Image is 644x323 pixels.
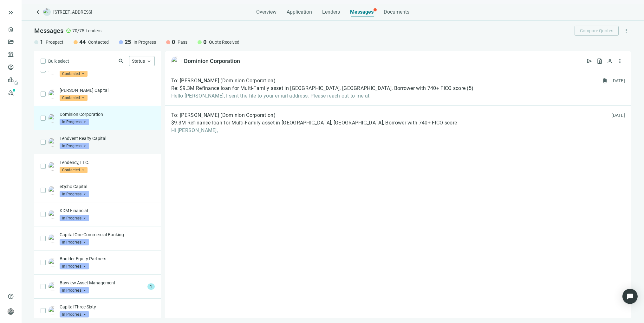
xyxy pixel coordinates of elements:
[287,9,312,15] span: Application
[88,39,109,45] span: Contacted
[48,234,57,243] img: 2cbe36fd-62e2-470a-a228-3f5ee6a9a64a
[146,58,152,64] span: keyboard_arrow_up
[133,39,156,45] span: In Progress
[79,38,86,46] span: 44
[607,58,613,64] span: person
[596,58,603,64] span: request_quote
[60,256,155,262] p: Boulder Equity Partners
[60,239,89,245] span: In Progress
[46,39,63,45] span: Prospect
[60,119,89,125] span: In Progress
[60,111,155,117] p: Dominion Corporation
[60,304,155,310] p: Capital Three Sixty
[8,293,14,300] span: help
[60,143,89,149] span: In Progress
[350,9,374,15] span: Messages
[86,28,101,34] span: Lenders
[60,167,88,173] span: Contacted
[256,9,276,15] span: Overview
[48,114,57,123] img: 2624b084-691a-4153-aca8-3521fd9bb310
[184,57,240,65] div: Dominion Corporation
[615,56,625,66] button: more_vert
[617,58,623,64] span: more_vert
[60,183,155,190] p: eQcho Capital
[171,112,276,118] span: To: [PERSON_NAME] (Dominion Corporation)
[171,127,457,134] span: Hi [PERSON_NAME],
[34,27,63,35] span: Messages
[60,159,155,166] p: Lendency, LLC.
[203,38,206,46] span: 0
[60,263,89,269] span: In Progress
[171,85,465,92] span: Re: $9.3M Refinance loan for Multi-Family asset in [GEOGRAPHIC_DATA], [GEOGRAPHIC_DATA], Borrower...
[48,282,57,291] img: d576f9d0-5b58-4d0c-9821-1c50d68564cd
[60,311,89,318] span: In Progress
[8,308,14,315] span: person
[48,58,69,65] span: Bulk select
[621,26,631,36] button: more_vert
[172,38,175,46] span: 0
[118,58,124,64] span: search
[43,8,51,16] img: deal-logo
[48,90,57,98] img: 5087584d-fefd-46dc-97f7-c476e6958ede
[171,120,457,126] span: $9.3M Refinance loan for Multi-Family asset in [GEOGRAPHIC_DATA], [GEOGRAPHIC_DATA], Borrower wit...
[60,191,89,197] span: In Progress
[40,38,43,46] span: 1
[53,9,92,15] span: [STREET_ADDRESS]
[7,9,15,16] button: keyboard_double_arrow_right
[48,162,57,171] img: b98c211c-bf81-411f-82d5-c79205c7013a
[48,258,57,267] img: 32cdc52a-3c6c-4829-b3d7-5d0056609313
[60,231,155,238] p: Capital One Commercial Banking
[595,56,605,66] button: request_quote
[60,95,88,101] span: Contacted
[178,39,187,45] span: Pass
[48,138,57,147] img: a4fb39e3-d4e0-401d-99bb-d2feb25e1574
[60,87,155,93] p: [PERSON_NAME] Capital
[612,112,625,118] div: [DATE]
[125,38,131,46] span: 25
[605,56,615,66] button: person
[66,28,71,33] span: check_circle
[48,186,57,195] img: 9ad1d6b6-b399-447f-af51-e47ed78c7fae
[72,28,84,34] span: 70/75
[60,71,88,77] span: Contacted
[171,56,181,66] img: 2624b084-691a-4153-aca8-3521fd9bb310
[60,280,145,286] p: Bayview Asset Management
[584,56,595,66] button: send
[384,9,409,15] span: Documents
[623,28,629,34] span: more_vert
[467,85,473,92] span: ( 5 )
[622,289,638,304] div: Open Intercom Messenger
[147,283,155,290] span: 1
[586,58,593,64] span: send
[48,306,57,315] img: 649d834d-9b4a-448d-8961-a309153502b5
[171,78,276,84] span: To: [PERSON_NAME] (Dominion Corporation)
[575,26,619,36] button: Compare Quotes
[322,9,340,15] span: Lenders
[612,78,625,84] div: [DATE]
[48,210,57,219] img: 79778cb8-a367-4e7a-ab69-2488a4d9eef8
[171,93,473,99] span: Hello [PERSON_NAME], I sent the file to your email address. Please reach out to me at
[60,207,155,214] p: KDM Financial
[132,59,145,64] span: Status
[209,39,239,45] span: Quote Received
[60,287,89,294] span: In Progress
[602,78,608,84] span: attach_file
[34,8,42,16] a: keyboard_arrow_left
[60,215,89,221] span: In Progress
[60,135,155,142] p: Lendvent Realty Capital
